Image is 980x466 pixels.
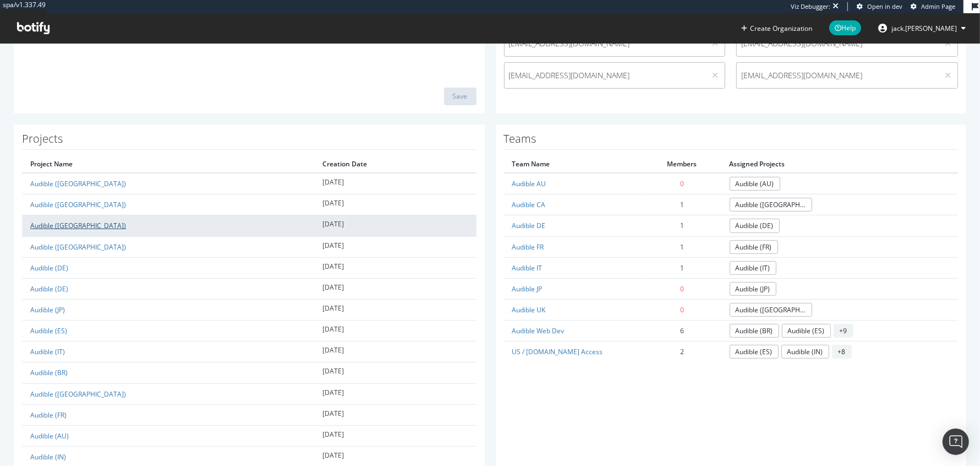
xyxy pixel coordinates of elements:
[30,263,68,273] a: Audible (DE)
[643,155,721,173] th: Members
[30,452,66,462] a: Audible (IN)
[943,429,969,455] div: Open Intercom Messenger
[512,326,565,335] a: Audible Web Dev
[444,88,477,105] button: Save
[867,2,902,10] span: Open in dev
[782,324,831,338] a: Audible (ES)
[30,431,69,441] a: Audible (AU)
[22,155,314,173] th: Project Name
[504,133,959,150] h1: Teams
[30,305,65,315] a: Audible (JP)
[869,19,974,37] button: jack.[PERSON_NAME]
[22,133,477,150] h1: Projects
[512,221,546,230] a: Audible DE
[643,257,721,278] td: 1
[512,347,603,356] a: US / [DOMAIN_NAME] Access
[512,305,546,315] a: Audible UK
[730,303,812,317] a: Audible ([GEOGRAPHIC_DATA])
[504,155,643,173] th: Team Name
[314,362,477,383] td: [DATE]
[30,389,126,399] a: Audible ([GEOGRAPHIC_DATA])
[730,177,780,191] a: Audible (AU)
[834,324,853,338] span: + 9
[730,345,779,359] a: Audible (ES)
[30,410,67,420] a: Audible (FR)
[453,91,468,101] div: Save
[314,236,477,257] td: [DATE]
[314,425,477,446] td: [DATE]
[314,342,477,362] td: [DATE]
[891,24,957,33] span: jack.barnett
[30,200,126,209] a: Audible ([GEOGRAPHIC_DATA])
[512,200,546,209] a: Audible CA
[643,173,721,194] td: 0
[781,345,829,359] a: Audible (IN)
[730,240,778,254] a: Audible (FR)
[730,198,812,212] a: Audible ([GEOGRAPHIC_DATA])
[30,179,126,188] a: Audible ([GEOGRAPHIC_DATA])
[741,23,813,34] button: Create Organization
[314,278,477,299] td: [DATE]
[730,324,779,338] a: Audible (BR)
[30,368,68,377] a: Audible (BR)
[730,282,776,296] a: Audible (JP)
[730,261,776,275] a: Audible (IT)
[30,347,65,356] a: Audible (IT)
[512,242,544,252] a: Audible FR
[829,20,861,35] span: Help
[314,194,477,215] td: [DATE]
[832,345,852,359] span: + 8
[512,179,546,188] a: Audible AU
[314,215,477,236] td: [DATE]
[921,2,955,10] span: Admin Page
[509,70,702,81] span: [EMAIL_ADDRESS][DOMAIN_NAME]
[857,2,902,11] a: Open in dev
[643,342,721,362] td: 2
[643,321,721,342] td: 6
[314,383,477,404] td: [DATE]
[30,221,126,230] a: Audible ([GEOGRAPHIC_DATA])
[730,219,780,232] a: Audible (DE)
[512,284,543,294] a: Audible JP
[791,2,830,11] div: Viz Debugger:
[314,321,477,342] td: [DATE]
[314,299,477,320] td: [DATE]
[643,278,721,299] td: 0
[643,236,721,257] td: 1
[643,299,721,320] td: 0
[314,404,477,425] td: [DATE]
[512,263,543,273] a: Audible IT
[721,155,958,173] th: Assigned Projects
[643,194,721,215] td: 1
[741,70,934,81] span: [EMAIL_ADDRESS][DOMAIN_NAME]
[30,242,126,252] a: Audible ([GEOGRAPHIC_DATA])
[314,173,477,194] td: [DATE]
[911,2,955,11] a: Admin Page
[314,155,477,173] th: Creation Date
[30,326,67,335] a: Audible (ES)
[30,284,68,294] a: Audible (DE)
[643,215,721,236] td: 1
[314,257,477,278] td: [DATE]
